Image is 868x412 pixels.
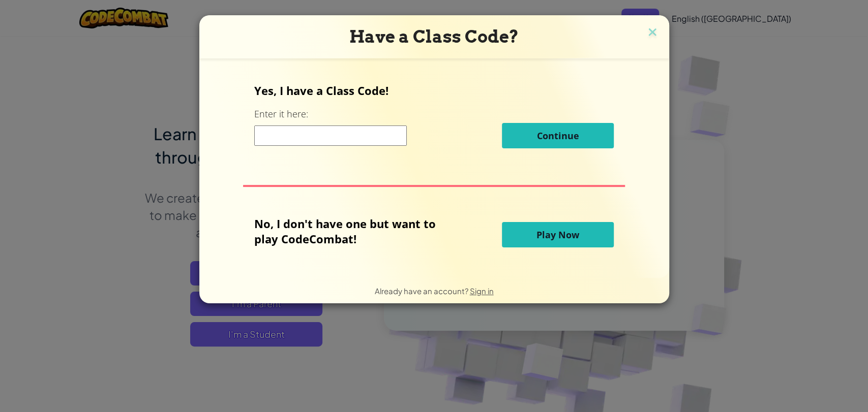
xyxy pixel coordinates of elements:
button: Play Now [502,222,614,247]
span: Already have an account? [375,286,470,296]
span: Play Now [536,229,579,241]
span: Continue [537,130,579,142]
button: Continue [502,123,614,148]
img: close icon [646,25,659,41]
a: Sign in [470,286,494,296]
p: No, I don't have one but want to play CodeCombat! [254,216,451,246]
p: Yes, I have a Class Code! [254,83,614,98]
label: Enter it here: [254,108,308,120]
span: Have a Class Code? [349,26,519,47]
